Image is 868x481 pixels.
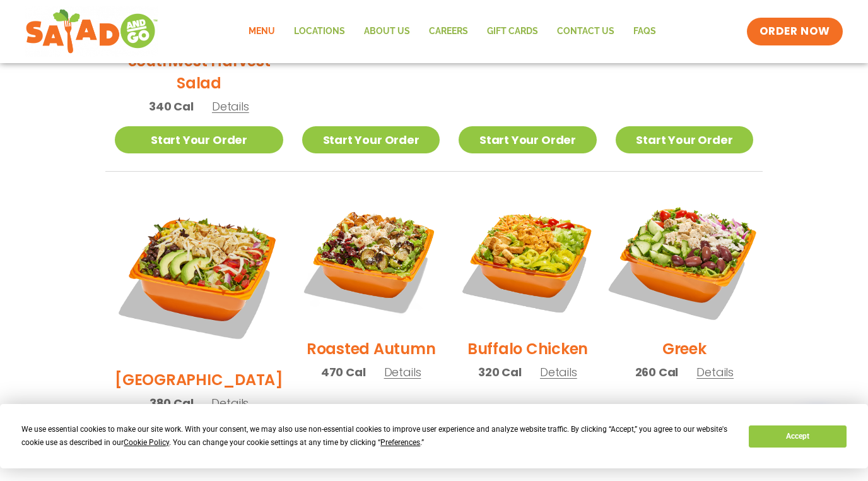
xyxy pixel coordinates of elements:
a: Start Your Order [115,126,283,153]
span: 340 Cal [149,98,194,115]
h2: Roasted Autumn [307,338,436,360]
h2: Buffalo Chicken [467,338,588,360]
a: ORDER NOW [747,18,843,45]
h2: Southwest Harvest Salad [115,50,283,94]
a: Menu [239,17,284,46]
span: 260 Cal [635,364,679,381]
a: GIFT CARDS [478,17,548,46]
span: Details [384,364,421,380]
span: Details [211,395,249,411]
img: Product photo for Greek Salad [604,179,765,340]
a: Start Your Order [459,126,596,153]
a: Careers [419,17,478,46]
img: Product photo for Roasted Autumn Salad [302,191,440,328]
span: Cookie Policy [124,438,169,447]
span: Preferences [380,438,420,447]
span: 470 Cal [321,364,366,381]
div: We use essential cookies to make our site work. With your consent, we may also use non-essential ... [21,423,734,449]
img: new-SAG-logo-768×292 [25,6,158,57]
span: ORDER NOW [759,24,830,39]
img: Product photo for Buffalo Chicken Salad [459,191,596,328]
nav: Menu [239,17,666,46]
span: 320 Cal [478,364,522,381]
span: Details [696,364,734,380]
h2: [GEOGRAPHIC_DATA] [115,369,283,391]
h2: Greek [662,338,707,360]
a: Start Your Order [616,126,753,153]
span: Details [540,364,577,380]
a: Contact Us [548,17,624,46]
a: About Us [355,17,419,46]
span: Details [212,98,249,114]
span: 380 Cal [150,395,194,412]
a: Locations [284,17,355,46]
button: Accept [749,425,846,448]
a: Start Your Order [302,126,440,153]
img: Product photo for BBQ Ranch Salad [115,191,283,359]
a: FAQs [624,17,666,46]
